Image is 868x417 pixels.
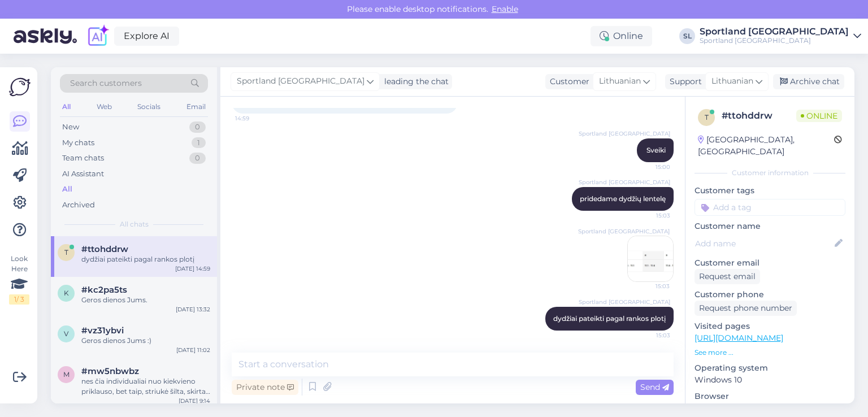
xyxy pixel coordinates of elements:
div: Web [94,99,114,114]
span: #mw5nbwbz [81,366,139,376]
span: 15:03 [628,331,670,340]
span: Sportland [GEOGRAPHIC_DATA] [579,298,670,306]
span: k [64,289,69,297]
img: Askly Logo [9,76,31,98]
span: Sportland [GEOGRAPHIC_DATA] [237,75,364,88]
div: AI Assistant [62,168,104,180]
div: Archive chat [773,74,844,89]
a: [URL][DOMAIN_NAME] [695,333,783,343]
div: [GEOGRAPHIC_DATA], [GEOGRAPHIC_DATA] [698,134,834,158]
span: Send [640,382,669,392]
div: dydžiai pateikti pagal rankos plotį [81,254,210,264]
div: 0 [189,121,206,133]
img: Attachment [628,236,673,281]
input: Add a tag [695,199,845,216]
span: t [705,113,709,121]
span: #ttohddrw [81,244,128,254]
div: Team chats [62,153,104,164]
div: Look Here [9,254,29,305]
p: Customer email [695,257,845,269]
div: New [62,121,79,133]
div: [DATE] 9:14 [179,397,210,405]
p: Chrome [TECHNICAL_ID] [695,402,845,414]
div: # ttohddrw [722,109,796,123]
span: Lithuanian [599,75,641,88]
div: [DATE] 14:59 [175,264,210,273]
div: 0 [189,153,206,164]
div: [DATE] 13:32 [176,305,210,314]
span: Sveiki [646,146,666,154]
div: Archived [62,199,95,211]
div: Request email [695,269,760,284]
span: v [64,329,68,338]
div: All [60,99,73,114]
div: Customer [545,76,589,88]
p: Customer tags [695,185,845,197]
a: Sportland [GEOGRAPHIC_DATA]Sportland [GEOGRAPHIC_DATA] [700,27,861,45]
div: Sportland [GEOGRAPHIC_DATA] [700,36,849,45]
span: Online [796,110,842,122]
div: Geros dienos Jums :) [81,336,210,346]
span: 14:59 [235,114,277,123]
div: Geros dienos Jums. [81,295,210,305]
span: Sportland [GEOGRAPHIC_DATA] [579,178,670,186]
div: [DATE] 11:02 [176,346,210,354]
span: Sportland [GEOGRAPHIC_DATA] [579,129,670,138]
div: SL [679,28,695,44]
p: Browser [695,390,845,402]
div: nes čia individualiai nuo kiekvieno priklauso, bet taip, striukė šilta, skirta žiemai. :) [81,376,210,397]
span: 15:03 [628,211,670,220]
div: 1 [192,137,206,149]
span: #kc2pa5ts [81,285,127,295]
span: pridedame dydžių lentelę [580,194,666,203]
span: #vz31ybvi [81,325,124,336]
div: Sportland [GEOGRAPHIC_DATA] [700,27,849,36]
div: 1 / 3 [9,294,29,305]
p: Customer name [695,220,845,232]
p: Visited pages [695,320,845,332]
p: Operating system [695,362,845,374]
div: All [62,184,72,195]
a: Explore AI [114,27,179,46]
span: 15:00 [628,163,670,171]
span: m [63,370,70,379]
span: Search customers [70,77,142,89]
div: Request phone number [695,301,797,316]
span: dydžiai pateikti pagal rankos plotį [553,314,666,323]
span: Enable [488,4,522,14]
span: All chats [120,219,149,229]
div: Support [665,76,702,88]
img: explore-ai [86,24,110,48]
div: Email [184,99,208,114]
div: leading the chat [380,76,449,88]
span: t [64,248,68,257]
p: See more ... [695,347,845,358]
p: Windows 10 [695,374,845,386]
span: Lithuanian [711,75,753,88]
div: Private note [232,380,298,395]
div: My chats [62,137,94,149]
div: Online [591,26,652,46]
p: Customer phone [695,289,845,301]
div: Customer information [695,168,845,178]
span: Sportland [GEOGRAPHIC_DATA] [578,227,670,236]
input: Add name [695,237,832,250]
span: 15:03 [627,282,670,290]
div: Socials [135,99,163,114]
